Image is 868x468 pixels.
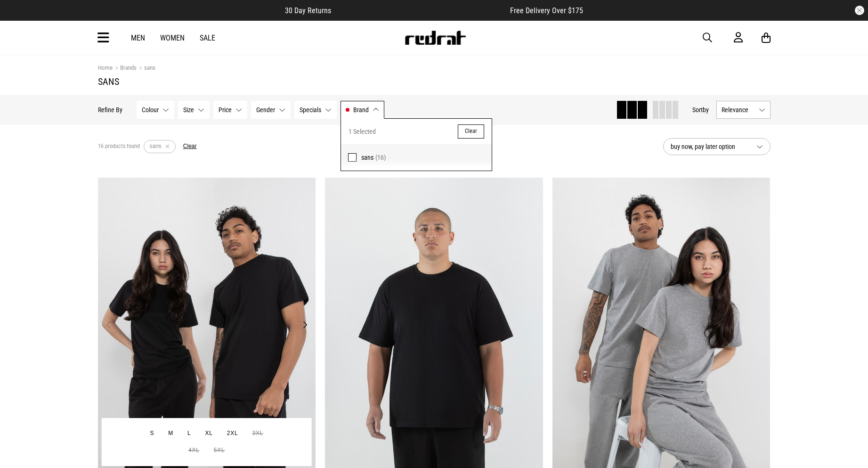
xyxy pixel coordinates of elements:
[716,101,771,119] button: Relevance
[143,425,161,442] button: S
[722,106,755,114] span: Relevance
[510,6,583,15] span: Free Delivery Over $175
[219,106,232,114] span: Price
[349,126,376,137] span: 1 Selected
[113,64,137,73] a: Brands
[285,6,331,15] span: 30 Day Returns
[350,6,491,15] iframe: Customer reviews powered by Trustpilot
[98,106,122,114] p: Refine By
[183,106,194,114] span: Size
[207,442,232,459] button: 5XL
[220,425,245,442] button: 2XL
[103,319,114,330] button: Previous
[404,31,466,45] img: Redrat logo
[703,106,709,114] span: by
[299,319,311,330] button: Next
[245,425,271,442] button: 3XL
[137,101,174,119] button: Colour
[162,140,173,153] button: Remove filter
[353,106,369,114] span: Brand
[183,143,197,150] button: Clear
[458,124,484,139] button: Clear
[256,106,275,114] span: Gender
[180,425,198,442] button: L
[294,101,337,119] button: Specials
[251,101,291,119] button: Gender
[213,101,247,119] button: Price
[98,76,771,87] h1: sans
[181,442,207,459] button: 4XL
[671,141,749,152] span: buy now, pay later option
[160,33,185,42] a: Women
[8,4,36,32] button: Open LiveChat chat widget
[98,64,113,71] a: Home
[200,33,215,42] a: Sale
[150,143,162,149] span: sans
[361,154,373,161] span: sans
[300,106,321,114] span: Specials
[98,143,140,150] span: 16 products found
[131,33,145,42] a: Men
[161,425,180,442] button: M
[137,64,155,73] a: sans
[341,101,384,119] button: Brand
[375,154,386,161] span: (16)
[198,425,219,442] button: XL
[178,101,210,119] button: Size
[692,104,709,115] button: Sortby
[142,106,159,114] span: Colour
[341,118,492,171] div: Brand
[663,138,771,155] button: buy now, pay later option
